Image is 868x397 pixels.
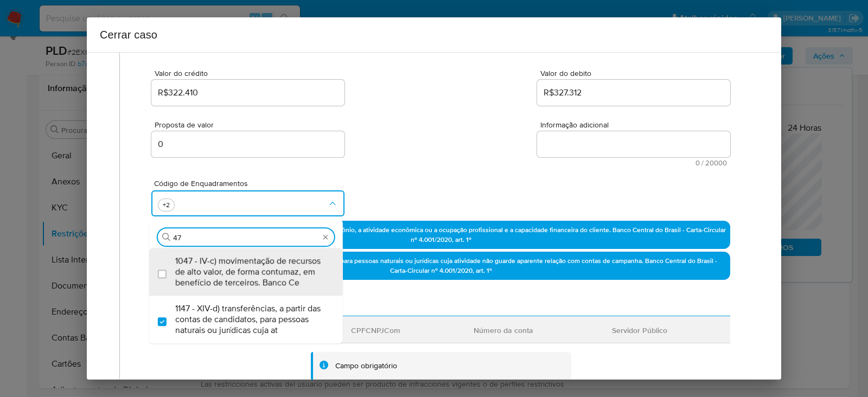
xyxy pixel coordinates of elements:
[161,200,172,209] span: +2
[155,121,348,129] span: Proposta de valor
[173,233,319,242] input: Procurar
[175,255,328,288] span: 1047 - IV-c) movimentação de recursos de alto valor, de forma contumaz, em benefício de terceiros...
[599,317,680,343] div: Servidor Público
[151,221,730,249] p: 1045 IV-a) movimentação de recursos incompatível com o patrimônio, a atividade econômica ou a ocu...
[461,317,546,343] div: Número da conta
[338,317,413,343] div: CPFCNPJCom
[540,69,733,78] span: Valor do debito
[335,361,397,372] div: Campo obrigatório
[149,248,343,343] ul: Código de Enquadramentos
[100,26,768,43] h2: Cerrar caso
[154,180,347,187] span: Código de Enquadramentos
[540,159,727,167] span: Máximo de 20000 caracteres
[540,121,733,129] span: Informação adicional
[321,233,330,241] button: Excluir
[151,252,730,280] p: 1147 XIV-d) transferências, a partir das contas de candidatos, para pessoas naturais ou jurídicas...
[158,198,175,212] button: mostrar mais 2
[155,69,348,78] span: Valor do crédito
[175,303,328,336] span: 1147 - XIV-d) transferências, a partir das contas de candidatos, para pessoas naturais ou jurídic...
